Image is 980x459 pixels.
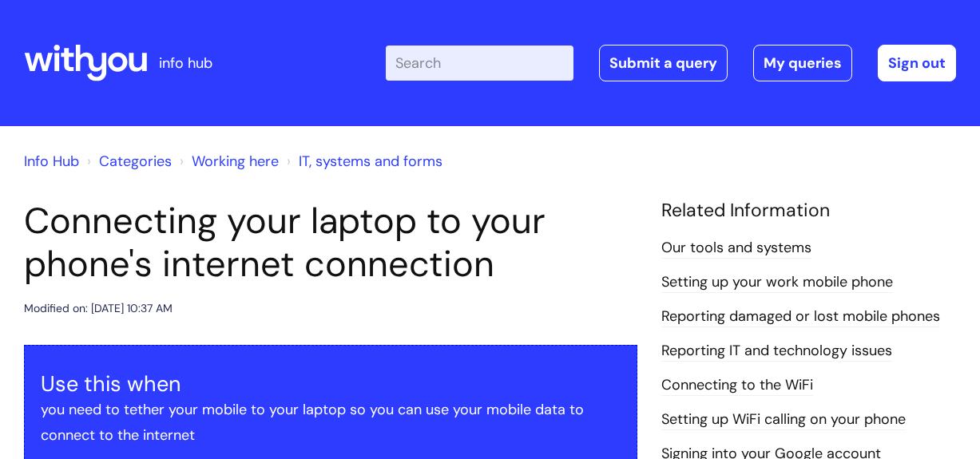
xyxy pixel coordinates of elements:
[661,341,892,362] a: Reporting IT and technology issues
[386,45,956,81] div: | -
[24,200,637,286] h1: Connecting your laptop to your phone's internet connection
[386,46,573,81] input: Search
[599,45,728,81] a: Submit a query
[878,45,956,81] a: Sign out
[24,299,173,319] div: Modified on: [DATE] 10:37 AM
[192,152,279,171] a: Working here
[99,152,172,171] a: Categories
[661,410,906,430] a: Setting up WiFi calling on your phone
[176,148,279,174] li: Working here
[41,397,621,449] p: you need to tether your mobile to your laptop so you can use your mobile data to connect to the i...
[299,152,442,171] a: IT, systems and forms
[159,50,212,76] p: info hub
[83,148,172,174] li: Solution home
[661,307,940,327] a: Reporting damaged or lost mobile phones
[661,272,893,293] a: Setting up your work mobile phone
[24,152,79,171] a: Info Hub
[41,371,621,397] h3: Use this when
[753,45,852,81] a: My queries
[283,148,442,174] li: IT, systems and forms
[661,238,811,259] a: Our tools and systems
[661,200,956,222] h4: Related Information
[661,375,813,396] a: Connecting to the WiFi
